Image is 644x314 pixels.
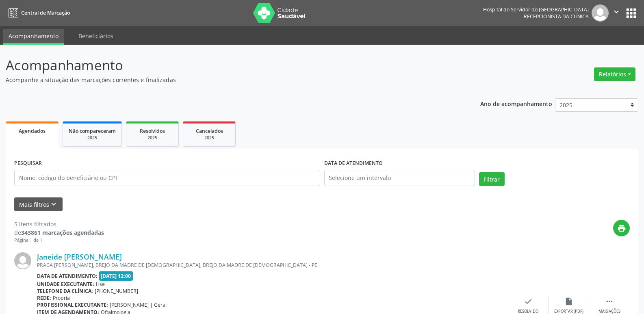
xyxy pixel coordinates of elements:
label: PESQUISAR [14,157,42,170]
a: Central de Marcação [6,6,70,19]
input: Selecione um intervalo [324,170,475,186]
b: Rede: [37,295,51,301]
span: Hse [96,281,105,288]
img: img [592,4,609,22]
b: Profissional executante: [37,301,108,308]
b: Telefone da clínica: [37,288,93,295]
i: check [524,297,533,306]
span: [DATE] 12:00 [99,271,133,281]
label: DATA DE ATENDIMENTO [324,157,383,170]
strong: 343861 marcações agendadas [21,229,104,236]
span: Recepcionista da clínica [524,13,589,20]
input: Nome, código do beneficiário ou CPF [14,170,320,186]
i: keyboard_arrow_down [49,200,58,209]
div: Hospital do Servidor do [GEOGRAPHIC_DATA] [483,6,589,13]
a: Acompanhamento [3,29,64,45]
button: Relatórios [594,67,635,81]
div: 2025 [132,135,173,141]
a: Beneficiários [73,29,119,43]
p: Acompanhe a situação das marcações correntes e finalizadas [6,76,449,84]
b: Data de atendimento: [37,273,98,279]
button: Filtrar [479,172,505,186]
img: img [14,252,31,269]
div: Página 1 de 1 [14,237,104,244]
button:  [609,4,624,22]
div: de [14,228,104,237]
p: Ano de acompanhamento [480,98,552,108]
button: print [613,220,630,236]
div: 2025 [69,135,116,141]
i: insert_drive_file [564,297,573,306]
a: Janeide [PERSON_NAME] [37,252,122,261]
i:  [605,297,614,306]
i: print [617,224,626,233]
span: Resolvidos [140,128,165,134]
div: PRACA [PERSON_NAME], BREJO DA MADRE DE [DEMOGRAPHIC_DATA], BREJO DA MADRE DE [DEMOGRAPHIC_DATA] - PE [37,262,508,269]
span: Própria [53,295,70,301]
span: Cancelados [196,128,223,134]
span: Não compareceram [69,128,116,134]
button: Mais filtroskeyboard_arrow_down [14,197,63,212]
div: 2025 [189,135,230,141]
b: Unidade executante: [37,281,94,288]
button: apps [624,6,638,20]
span: [PERSON_NAME] | Geral [110,301,167,308]
span: Agendados [19,128,46,134]
p: Acompanhamento [6,55,449,76]
span: Central de Marcação [21,9,70,16]
i:  [612,7,621,16]
div: 5 itens filtrados [14,220,104,228]
span: [PHONE_NUMBER] [95,288,138,295]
